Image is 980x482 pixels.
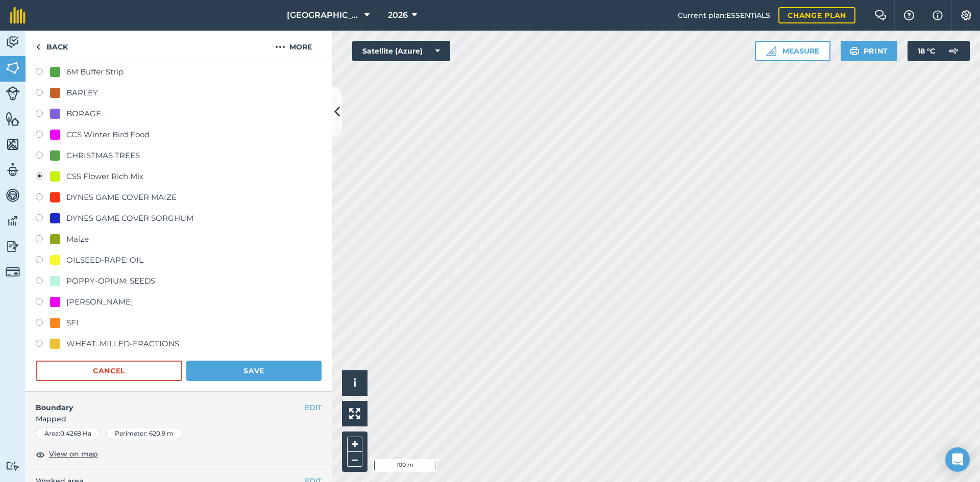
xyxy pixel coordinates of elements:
[908,41,970,61] button: 18 °C
[66,170,143,183] div: CSS Flower Rich Mix
[66,108,101,120] div: BORAGE
[943,41,964,61] img: svg+xml;base64,PD94bWwgdmVyc2lvbj0iMS4wIiBlbmNvZGluZz0idXRmLTgiPz4KPCEtLSBHZW5lcmF0b3I6IEFkb2JlIE...
[36,361,182,381] button: Cancel
[26,31,78,61] a: Back
[36,448,45,461] img: svg+xml;base64,PHN2ZyB4bWxucz0iaHR0cDovL3d3dy53My5vcmcvMjAwMC9zdmciIHdpZHRoPSIxOCIgaGVpZ2h0PSIyNC...
[6,35,20,50] img: svg+xml;base64,PD94bWwgdmVyc2lvbj0iMS4wIiBlbmNvZGluZz0idXRmLTgiPz4KPCEtLSBHZW5lcmF0b3I6IEFkb2JlIE...
[36,448,98,461] button: View on map
[755,41,830,61] button: Measure
[186,361,322,381] button: Save
[36,41,40,53] img: svg+xml;base64,PHN2ZyB4bWxucz0iaHR0cDovL3d3dy53My5vcmcvMjAwMC9zdmciIHdpZHRoPSI5IiBoZWlnaHQ9IjI0Ii...
[6,60,20,75] img: svg+xml;base64,PHN2ZyB4bWxucz0iaHR0cDovL3d3dy53My5vcmcvMjAwMC9zdmciIHdpZHRoPSI1NiIgaGVpZ2h0PSI2MC...
[66,233,89,245] div: Maize
[26,392,305,413] h4: Boundary
[347,437,362,452] button: +
[10,7,26,23] img: fieldmargin Logo
[766,46,776,56] img: Ruler icon
[6,162,20,177] img: svg+xml;base64,PD94bWwgdmVyc2lvbj0iMS4wIiBlbmNvZGluZz0idXRmLTgiPz4KPCEtLSBHZW5lcmF0b3I6IEFkb2JlIE...
[287,9,360,21] span: [GEOGRAPHIC_DATA]
[106,427,182,440] div: Perimeter : 620.9 m
[388,9,408,21] span: 2026
[6,188,20,203] img: svg+xml;base64,PD94bWwgdmVyc2lvbj0iMS4wIiBlbmNvZGluZz0idXRmLTgiPz4KPCEtLSBHZW5lcmF0b3I6IEFkb2JlIE...
[678,10,770,21] span: Current plan : ESSENTIALS
[66,275,155,287] div: POPPY-OPIUM: SEEDS
[49,448,98,460] span: View on map
[66,317,79,329] div: SFI
[66,338,179,350] div: WHEAT: MILLED-FRACTIONS
[349,408,360,419] img: Four arrows, one pointing top left, one top right, one bottom right and the last bottom left
[6,265,20,279] img: svg+xml;base64,PD94bWwgdmVyc2lvbj0iMS4wIiBlbmNvZGluZz0idXRmLTgiPz4KPCEtLSBHZW5lcmF0b3I6IEFkb2JlIE...
[275,41,285,53] img: svg+xml;base64,PHN2ZyB4bWxucz0iaHR0cDovL3d3dy53My5vcmcvMjAwMC9zdmciIHdpZHRoPSIyMCIgaGVpZ2h0PSIyNC...
[255,31,332,61] button: More
[66,296,133,308] div: [PERSON_NAME]
[933,9,943,21] img: svg+xml;base64,PHN2ZyB4bWxucz0iaHR0cDovL3d3dy53My5vcmcvMjAwMC9zdmciIHdpZHRoPSIxNyIgaGVpZ2h0PSIxNy...
[918,41,935,61] span: 18 ° C
[26,413,332,424] span: Mapped
[903,10,915,20] img: A question mark icon
[342,370,367,396] button: i
[778,7,855,23] a: Change plan
[305,402,322,413] button: EDIT
[841,41,898,61] button: Print
[66,87,98,99] div: BARLEY
[6,86,20,100] img: svg+xml;base64,PD94bWwgdmVyc2lvbj0iMS4wIiBlbmNvZGluZz0idXRmLTgiPz4KPCEtLSBHZW5lcmF0b3I6IEFkb2JlIE...
[353,376,356,389] span: i
[6,213,20,229] img: svg+xml;base64,PD94bWwgdmVyc2lvbj0iMS4wIiBlbmNvZGluZz0idXRmLTgiPz4KPCEtLSBHZW5lcmF0b3I6IEFkb2JlIE...
[66,212,193,224] div: DYNES GAME COVER SORGHUM
[6,461,20,471] img: svg+xml;base64,PD94bWwgdmVyc2lvbj0iMS4wIiBlbmNvZGluZz0idXRmLTgiPz4KPCEtLSBHZW5lcmF0b3I6IEFkb2JlIE...
[6,111,20,126] img: svg+xml;base64,PHN2ZyB4bWxucz0iaHR0cDovL3d3dy53My5vcmcvMjAwMC9zdmciIHdpZHRoPSI1NiIgaGVpZ2h0PSI2MC...
[945,447,970,472] div: Open Intercom Messenger
[36,427,100,440] div: Area : 0.4268 Ha
[850,45,860,57] img: svg+xml;base64,PHN2ZyB4bWxucz0iaHR0cDovL3d3dy53My5vcmcvMjAwMC9zdmciIHdpZHRoPSIxOSIgaGVpZ2h0PSIyNC...
[960,10,972,20] img: A cog icon
[66,191,177,204] div: DYNES GAME COVER MAIZE
[347,452,362,467] button: –
[66,129,150,141] div: CCS Winter Bird Food
[874,10,887,20] img: Two speech bubbles overlapping with the left bubble in the forefront
[66,149,140,162] div: CHRISTMAS TREES
[6,137,20,152] img: svg+xml;base64,PHN2ZyB4bWxucz0iaHR0cDovL3d3dy53My5vcmcvMjAwMC9zdmciIHdpZHRoPSI1NiIgaGVpZ2h0PSI2MC...
[352,41,450,61] button: Satellite (Azure)
[6,239,20,254] img: svg+xml;base64,PD94bWwgdmVyc2lvbj0iMS4wIiBlbmNvZGluZz0idXRmLTgiPz4KPCEtLSBHZW5lcmF0b3I6IEFkb2JlIE...
[66,254,143,266] div: OILSEED-RAPE: OIL
[66,66,124,78] div: 6M Buffer Strip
